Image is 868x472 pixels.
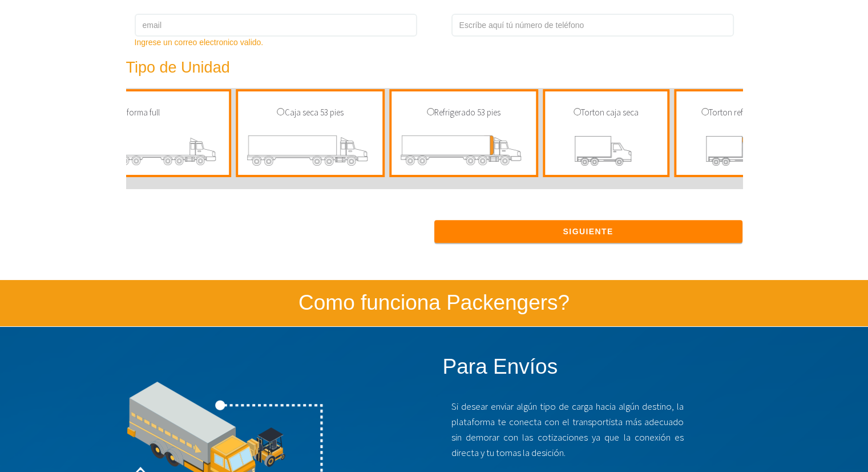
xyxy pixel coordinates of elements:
[109,291,760,315] h2: Como funciona Packengers?
[551,106,661,119] p: Torton caja seca
[397,106,530,119] p: Refrigerado 53 pies
[434,220,742,243] button: Siguiente
[443,355,742,379] h2: Para Envíos
[135,14,417,37] input: email
[400,130,527,175] img: transporte de carga refrigerado 53 pies
[247,130,374,175] img: transporte de carga caja seca 53 pies
[554,130,659,175] img: transporte de carga torton caja seca
[633,296,861,422] iframe: Drift Widget Chat Window
[451,399,684,461] p: Si desear enviar algún tipo de carga hacia algún destino, la plataforma te conecta con el transpo...
[685,130,790,175] img: transporte de carga torton refrigerado
[244,106,377,119] p: Caja seca 53 pies
[38,106,223,119] p: Plataforma full
[451,14,734,37] input: Escríbe aquí tú número de teléfono
[135,37,417,48] div: Ingrese un correo electronico valido.
[682,106,793,119] p: Torton refrigerado
[126,59,690,77] h3: Tipo de Unidad
[811,415,854,458] iframe: Drift Widget Chat Controller
[41,130,220,175] img: transporte de carga plataforma full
